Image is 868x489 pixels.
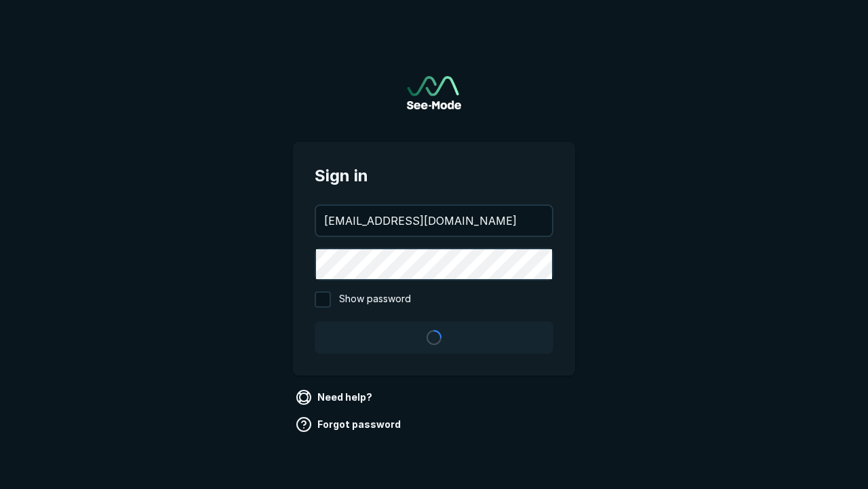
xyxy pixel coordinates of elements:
a: Need help? [293,386,378,408]
a: Go to sign in [407,76,461,109]
span: Show password [339,291,411,308]
img: See-Mode Logo [407,76,461,109]
span: Sign in [315,164,553,188]
a: Forgot password [293,414,406,435]
input: your@email.com [316,206,552,236]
